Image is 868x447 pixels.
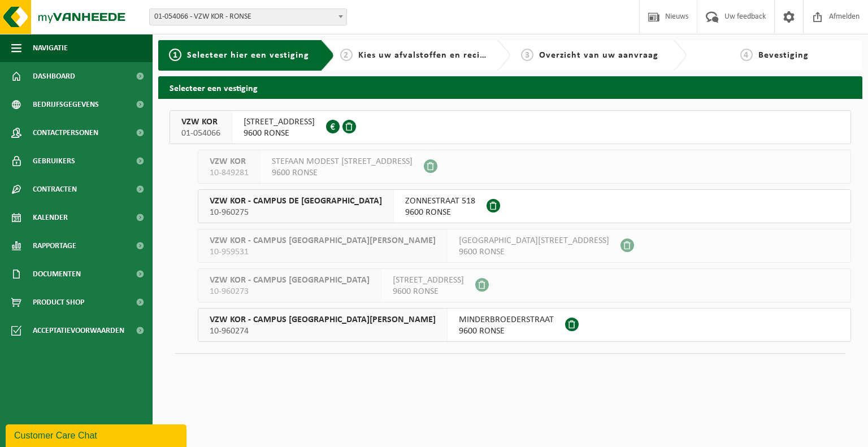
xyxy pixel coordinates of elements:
span: Dashboard [33,62,75,90]
span: Contactpersonen [33,119,98,147]
iframe: chat widget [6,422,189,447]
span: VZW KOR - CAMPUS DE [GEOGRAPHIC_DATA] [210,196,382,207]
span: Kies uw afvalstoffen en recipiënten [358,51,514,60]
span: Kalender [33,203,68,232]
span: 9600 RONSE [393,286,464,297]
span: VZW KOR - CAMPUS [GEOGRAPHIC_DATA][PERSON_NAME] [210,235,436,246]
span: 1 [169,49,181,61]
span: 10-849281 [210,167,249,179]
span: Product Shop [33,288,84,316]
span: 3 [521,49,533,61]
span: 10-959531 [210,246,436,258]
span: 10-960274 [210,326,436,337]
span: Bedrijfsgegevens [33,90,99,119]
span: [STREET_ADDRESS] [244,116,315,128]
span: Rapportage [33,232,76,260]
span: ZONNESTRAAT 518 [405,196,475,207]
span: VZW KOR [210,156,249,167]
span: 10-960273 [210,286,370,297]
span: [GEOGRAPHIC_DATA][STREET_ADDRESS] [459,235,609,246]
span: Acceptatievoorwaarden [33,316,124,345]
span: 01-054066 [181,128,220,139]
span: Navigatie [33,34,68,62]
span: 01-054066 - VZW KOR - RONSE [149,8,347,25]
span: Overzicht van uw aanvraag [539,51,658,60]
span: 9600 RONSE [459,326,554,337]
span: Gebruikers [33,147,75,175]
button: VZW KOR - CAMPUS [GEOGRAPHIC_DATA][PERSON_NAME] 10-960274 MINDERBROEDERSTRAAT9600 RONSE [198,308,851,342]
span: 4 [740,49,753,61]
span: VZW KOR - CAMPUS [GEOGRAPHIC_DATA][PERSON_NAME] [210,314,436,326]
span: 9600 RONSE [272,167,413,179]
span: Documenten [33,260,81,288]
h2: Selecteer een vestiging [158,76,862,98]
span: 9600 RONSE [244,128,315,139]
span: [STREET_ADDRESS] [393,275,464,286]
span: 01-054066 - VZW KOR - RONSE [150,9,346,25]
span: Selecteer hier een vestiging [187,51,309,60]
span: VZW KOR - CAMPUS [GEOGRAPHIC_DATA] [210,275,370,286]
span: Contracten [33,175,77,203]
span: 2 [340,49,353,61]
button: VZW KOR 01-054066 [STREET_ADDRESS]9600 RONSE [170,110,851,144]
span: Bevestiging [758,51,809,60]
span: MINDERBROEDERSTRAAT [459,314,554,326]
span: 9600 RONSE [405,207,475,218]
span: 9600 RONSE [459,246,609,258]
span: 10-960275 [210,207,382,218]
span: STEFAAN MODEST [STREET_ADDRESS] [272,156,413,167]
span: VZW KOR [181,116,220,128]
button: VZW KOR - CAMPUS DE [GEOGRAPHIC_DATA] 10-960275 ZONNESTRAAT 5189600 RONSE [198,189,851,223]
